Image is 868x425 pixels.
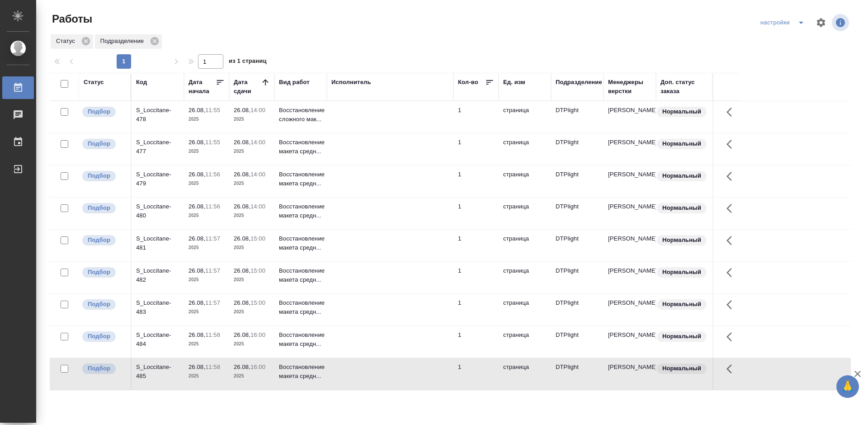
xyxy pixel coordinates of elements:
[551,198,604,229] td: DTPlight
[88,107,110,116] p: Подбор
[503,78,525,87] div: Ед. изм
[279,202,322,220] p: Восстановление макета средн...
[840,377,855,396] span: 🙏
[836,375,859,398] button: 🙏
[50,12,92,26] span: Работы
[234,299,250,306] p: 26.08,
[189,78,216,96] div: Дата начала
[81,298,126,311] div: Можно подбирать исполнителей
[205,364,220,370] p: 11:58
[608,363,651,372] p: [PERSON_NAME]
[81,138,126,150] div: Можно подбирать исполнителей
[100,37,147,46] p: Подразделение
[95,34,162,49] div: Подразделение
[189,107,205,113] p: 26.08,
[250,107,265,113] p: 14:00
[234,139,250,146] p: 26.08,
[556,78,602,87] div: Подразделение
[88,268,110,277] p: Подбор
[234,331,250,338] p: 26.08,
[608,266,651,275] p: [PERSON_NAME]
[88,171,110,180] p: Подбор
[662,171,701,180] p: Нормальный
[279,331,322,349] p: Восстановление макета средн...
[551,165,604,197] td: DTPlight
[189,139,205,146] p: 26.08,
[189,299,205,306] p: 26.08,
[250,235,265,242] p: 15:00
[662,139,701,148] p: Нормальный
[331,78,371,87] div: Исполнитель
[136,106,179,124] div: S_Loccitane-478
[136,234,179,252] div: S_Loccitane-481
[81,363,126,375] div: Можно подбирать исполнителей
[136,363,179,381] div: S_Loccitane-485
[608,234,651,243] p: [PERSON_NAME]
[189,235,205,242] p: 26.08,
[608,78,651,96] div: Менеджеры верстки
[234,340,270,349] p: 2025
[453,326,499,358] td: 1
[608,331,651,340] p: [PERSON_NAME]
[189,179,225,188] p: 2025
[205,267,220,274] p: 11:57
[81,266,126,279] div: Можно подбирать исполнителей
[88,203,110,212] p: Подбор
[608,170,651,179] p: [PERSON_NAME]
[205,299,220,306] p: 11:57
[234,243,270,252] p: 2025
[499,358,551,390] td: страница
[84,78,104,87] div: Статус
[453,198,499,229] td: 1
[551,230,604,261] td: DTPlight
[279,234,322,252] p: Восстановление макета средн...
[721,133,743,155] button: Здесь прячутся важные кнопки
[551,326,604,358] td: DTPlight
[499,294,551,326] td: страница
[88,300,110,309] p: Подбор
[499,230,551,261] td: страница
[234,372,270,381] p: 2025
[721,230,743,251] button: Здесь прячутся важные кнопки
[136,298,179,316] div: S_Loccitane-483
[234,179,270,188] p: 2025
[499,133,551,165] td: страница
[551,358,604,390] td: DTPlight
[499,262,551,293] td: страница
[250,203,265,210] p: 14:00
[136,266,179,284] div: S_Loccitane-482
[499,326,551,358] td: страница
[189,171,205,178] p: 26.08,
[234,107,250,113] p: 26.08,
[458,78,478,87] div: Кол-во
[189,243,225,252] p: 2025
[189,211,225,220] p: 2025
[189,275,225,284] p: 2025
[453,294,499,326] td: 1
[832,14,851,31] span: Посмотреть информацию
[189,340,225,349] p: 2025
[608,106,651,115] p: [PERSON_NAME]
[279,78,310,87] div: Вид работ
[662,364,701,373] p: Нормальный
[81,106,126,118] div: Можно подбирать исполнителей
[608,138,651,147] p: [PERSON_NAME]
[189,331,205,338] p: 26.08,
[721,165,743,187] button: Здесь прячутся важные кнопки
[453,101,499,133] td: 1
[88,364,110,373] p: Подбор
[234,364,250,370] p: 26.08,
[279,363,322,381] p: Восстановление макета средн...
[453,133,499,165] td: 1
[721,198,743,219] button: Здесь прячутся важные кнопки
[189,147,225,156] p: 2025
[205,107,220,113] p: 11:55
[250,171,265,178] p: 14:00
[88,236,110,245] p: Подбор
[136,331,179,349] div: S_Loccitane-484
[136,202,179,220] div: S_Loccitane-480
[453,358,499,390] td: 1
[499,198,551,229] td: страница
[721,326,743,348] button: Здесь прячутся важные кнопки
[662,236,701,245] p: Нормальный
